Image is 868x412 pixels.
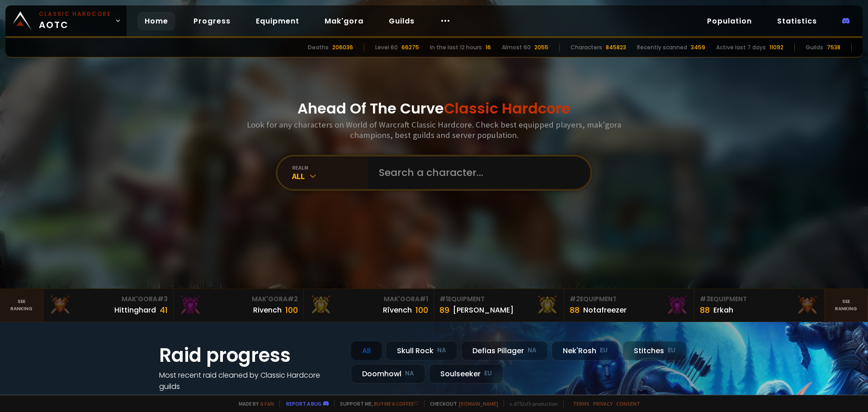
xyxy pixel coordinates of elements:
[292,171,368,181] div: All
[373,156,580,189] input: Search a character...
[383,304,412,316] div: Rîvench
[415,304,428,316] div: 100
[260,400,274,407] a: a fan
[233,400,274,407] span: Made by
[43,289,174,322] a: Mak'Gora#3Hittinghard41
[459,400,498,407] a: [DOMAIN_NAME]
[570,294,580,303] span: # 2
[504,400,558,407] span: v. d752d5 - production
[713,304,733,316] div: Erkah
[253,304,282,316] div: Rivench
[424,400,498,407] span: Checkout
[564,289,694,322] a: #2Equipment88Notafreezer
[429,364,503,384] div: Soulseeker
[39,10,111,18] small: Classic Hardcore
[668,346,675,355] small: EU
[292,164,368,171] div: realm
[174,289,304,322] a: Mak'Gora#2Rivench100
[39,10,111,32] span: AOTC
[405,369,414,378] small: NA
[593,400,613,407] a: Privacy
[179,294,298,304] div: Mak'Gora
[600,346,608,355] small: EU
[437,346,446,355] small: NA
[288,294,298,303] span: # 2
[691,43,705,52] div: 3459
[700,12,759,30] a: Population
[160,304,168,316] div: 41
[439,304,449,316] div: 89
[304,289,434,322] a: Mak'Gora#1Rîvench100
[317,12,371,30] a: Mak'gora
[769,43,783,52] div: 11092
[420,294,428,303] span: # 1
[375,43,398,52] div: Level 60
[571,43,602,52] div: Characters
[453,304,514,316] div: [PERSON_NAME]
[159,341,340,369] h1: Raid progress
[297,98,571,119] h1: Ahead Of The Curve
[285,304,298,316] div: 100
[606,43,626,52] div: 845823
[484,369,492,378] small: EU
[157,294,168,303] span: # 3
[374,400,419,407] a: Buy me a coffee
[616,400,640,407] a: Consent
[806,43,823,52] div: Guilds
[700,294,819,304] div: Equipment
[534,43,548,52] div: 2055
[351,364,425,384] div: Doomhowl
[332,43,353,52] div: 206036
[382,12,422,30] a: Guilds
[249,12,307,30] a: Equipment
[827,43,840,52] div: 7538
[444,98,571,118] span: Classic Hardcore
[334,400,419,407] span: Support me,
[700,304,710,316] div: 88
[114,304,156,316] div: Hittinghard
[159,393,218,403] a: See all progress
[825,289,868,322] a: Seeranking
[243,119,625,140] h3: Look for any characters on World of Warcraft Classic Hardcore. Check best equipped players, mak'g...
[486,43,491,52] div: 16
[439,294,448,303] span: # 1
[286,400,321,407] a: Report a bug
[573,400,590,407] a: Terms
[461,341,548,360] div: Defias Pillager
[309,294,428,304] div: Mak'Gora
[700,294,710,303] span: # 3
[623,341,687,360] div: Stitches
[186,12,238,30] a: Progress
[430,43,482,52] div: In the last 12 hours
[49,294,168,304] div: Mak'Gora
[439,294,558,304] div: Equipment
[570,304,580,316] div: 88
[434,289,564,322] a: #1Equipment89[PERSON_NAME]
[308,43,329,52] div: Deaths
[5,5,127,36] a: Classic HardcoreAOTC
[570,294,689,304] div: Equipment
[528,346,537,355] small: NA
[502,43,531,52] div: Almost 60
[694,289,825,322] a: #3Equipment88Erkah
[401,43,419,52] div: 66275
[137,12,175,30] a: Home
[351,341,382,360] div: All
[583,304,627,316] div: Notafreezer
[552,341,619,360] div: Nek'Rosh
[770,12,824,30] a: Statistics
[716,43,766,52] div: Active last 7 days
[386,341,458,360] div: Skull Rock
[159,369,340,392] h4: Most recent raid cleaned by Classic Hardcore guilds
[637,43,687,52] div: Recently scanned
